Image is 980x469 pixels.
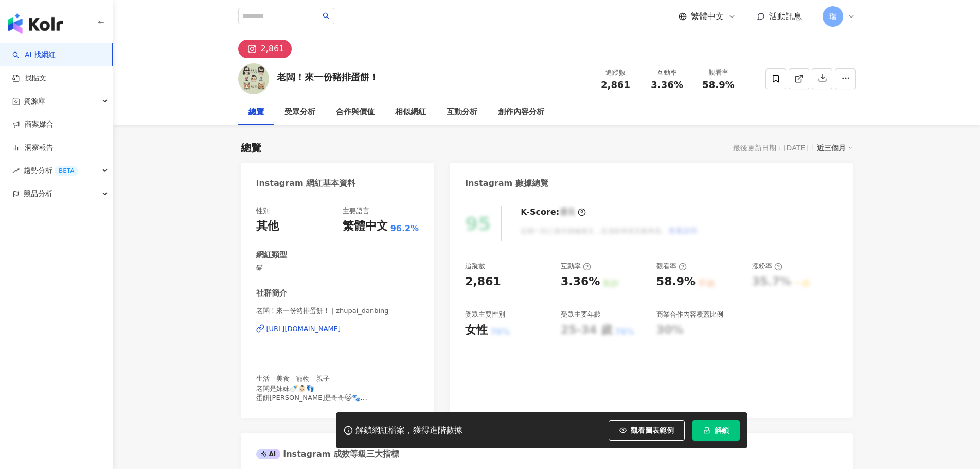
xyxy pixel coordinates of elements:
div: 漲粉率 [752,262,782,271]
div: 解鎖網紅檔案，獲得進階數據 [355,425,462,436]
button: 觀看圖表範例 [609,420,685,441]
div: 其他 [256,218,279,234]
span: lock [703,427,710,434]
span: 貓 [256,263,419,272]
div: [URL][DOMAIN_NAME] [266,324,341,334]
span: 繁體中文 [691,11,724,22]
span: 老闆！來一份豬排蛋餅！ | zhupai_danbing [256,306,419,316]
div: 追蹤數 [465,262,485,271]
div: 互動分析 [447,106,477,118]
img: logo [8,13,63,34]
div: 主要語言 [343,206,369,216]
div: K-Score : [521,206,586,218]
div: 追蹤數 [596,67,635,78]
div: 創作內容分析 [498,106,544,118]
div: 最後更新日期：[DATE] [733,144,808,152]
div: 社群簡介 [256,288,287,299]
button: 解鎖 [692,420,740,441]
span: 活動訊息 [769,11,802,21]
div: 3.36% [561,274,600,290]
div: 互動率 [648,67,687,78]
span: 趨勢分析 [24,159,78,182]
div: 互動率 [561,262,591,271]
img: KOL Avatar [238,63,269,94]
div: 2,861 [261,42,284,56]
span: 觀看圖表範例 [631,426,674,435]
a: searchAI 找網紅 [12,50,56,60]
div: 性別 [256,206,270,216]
button: 2,861 [238,40,292,58]
div: 老闆！來一份豬排蛋餅！ [277,71,379,83]
div: BETA [55,166,78,176]
span: 資源庫 [24,90,45,113]
a: 洞察報告 [12,143,54,153]
div: 觀看率 [699,67,738,78]
div: Instagram 網紅基本資料 [256,178,356,189]
div: Instagram 成效等級三大指標 [256,448,399,460]
div: Instagram 數據總覽 [465,178,548,189]
span: 2,861 [601,79,630,90]
a: 商案媒合 [12,119,54,130]
span: 瑞 [829,11,836,22]
span: 58.9% [702,80,734,90]
div: 網紅類型 [256,250,287,260]
div: 合作與價值 [336,106,375,118]
div: 總覽 [248,106,264,118]
div: AI [256,449,281,459]
span: 解鎖 [715,426,729,435]
div: 受眾主要年齡 [561,310,601,319]
div: 受眾主要性別 [465,310,505,319]
span: search [323,12,330,20]
div: 繁體中文 [343,218,388,234]
div: 商業合作內容覆蓋比例 [656,310,723,319]
a: [URL][DOMAIN_NAME] [256,324,419,334]
div: 女性 [465,322,488,338]
span: 生活｜美食｜寵物｜親子 老闆是妹妹🍼👶🏻👣 蛋餅[PERSON_NAME]是哥哥🐱🐾 豬排[PERSON_NAME]是弟弟🐱🐾 歡迎 #合作 #私訊小盒子 💕 [256,375,368,420]
a: 找貼文 [12,73,46,83]
div: 近三個月 [817,141,853,154]
div: 相似網紅 [395,106,426,118]
span: 3.36% [651,80,683,90]
span: 96.2% [390,223,419,234]
div: 觀看率 [656,262,687,271]
div: 受眾分析 [284,106,315,118]
span: 競品分析 [24,182,52,205]
span: rise [12,167,20,175]
div: 2,861 [465,274,501,290]
div: 總覽 [241,141,261,155]
div: 58.9% [656,274,696,290]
